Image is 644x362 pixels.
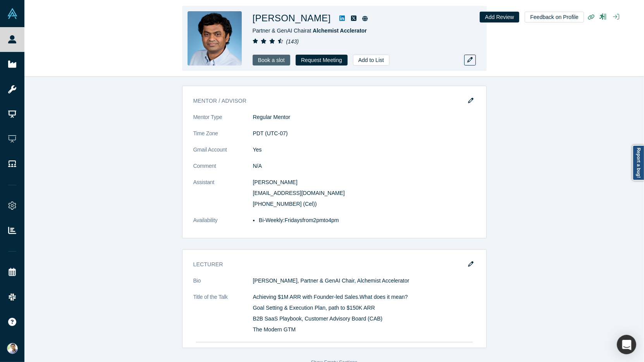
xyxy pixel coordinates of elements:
dt: Availability [193,216,253,233]
span: Partner & GenAI Chair at [253,28,367,34]
p: The Modern GTM [253,326,475,334]
a: Book a slot [253,55,290,66]
button: Add to List [353,55,389,66]
button: Add Review [480,12,520,22]
dd: Yes [253,146,475,154]
button: Feedback on Profile [525,12,584,22]
dd: PDT (UTC-07) [253,129,475,138]
h3: Mentor / Advisor [193,97,465,105]
p: B2B SaaS Playbook, Customer Advisory Board (CAB) [253,315,475,323]
button: Request Meeting [296,55,348,66]
dt: Title of the Talk [193,293,253,342]
h3: Lecturer [193,260,465,269]
p: [PHONE_NUMBER] (Cel)) [253,200,475,208]
li: Bi-Weekly: Fridays from 2pm to 4pm [259,216,475,224]
p: [PERSON_NAME], Partner & GenAI Chair, Alchemist Accelerator [253,277,475,285]
dt: Comment [193,162,253,178]
p: [PERSON_NAME] [253,178,475,186]
p: [EMAIL_ADDRESS][DOMAIN_NAME] [253,189,475,197]
a: Alchemist Acclerator [313,28,367,34]
h1: [PERSON_NAME] [253,11,331,25]
p: Goal Setting & Execution Plan, path to $150K ARR [253,304,475,312]
dt: Bio [193,277,253,293]
img: Ravi Belani's Account [7,343,18,354]
dt: Gmail Account [193,146,253,162]
p: Achieving $1M ARR with Founder-led Sales.What does it mean? [253,293,475,301]
dt: Assistant [193,178,253,216]
dt: Mentor Type [193,113,253,129]
dt: Time Zone [193,129,253,146]
img: Alchemist Vault Logo [7,8,18,19]
dd: N/A [253,162,475,170]
i: ( 143 ) [286,38,299,45]
dd: Regular Mentor [253,113,475,121]
img: Gnani Palanikumar's Profile Image [188,11,242,66]
a: Report a bug! [632,145,644,181]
